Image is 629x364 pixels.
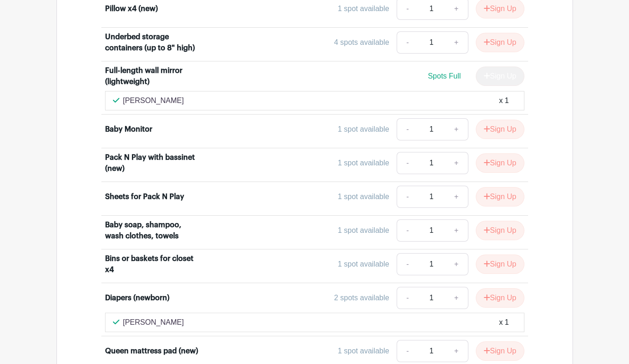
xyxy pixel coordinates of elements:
p: [PERSON_NAME] [123,95,184,106]
div: 4 spots available [334,37,389,48]
a: - [397,253,418,275]
div: Full-length wall mirror (lightweight) [105,65,199,87]
div: 1 spot available [338,259,389,270]
button: Sign Up [476,33,524,52]
a: - [397,287,418,309]
div: Diapers (newborn) [105,292,169,303]
div: Baby soap, shampoo, wash clothes, towels [105,219,199,242]
a: + [445,152,468,174]
a: - [397,118,418,140]
span: Spots Full [428,72,461,80]
a: - [397,152,418,174]
a: + [445,31,468,54]
a: + [445,253,468,275]
button: Sign Up [476,221,524,240]
div: 2 spots available [334,292,389,303]
a: + [445,287,468,309]
button: Sign Up [476,187,524,206]
a: + [445,219,468,242]
div: 1 spot available [338,158,389,169]
div: 1 spot available [338,346,389,357]
button: Sign Up [476,255,524,274]
div: 1 spot available [338,225,389,236]
div: x 1 [499,95,509,106]
a: - [397,31,418,54]
p: [PERSON_NAME] [123,317,184,328]
a: + [445,186,468,208]
button: Sign Up [476,120,524,139]
div: Underbed storage containers (up to 8" high) [105,31,199,54]
div: 1 spot available [338,191,389,202]
div: Pack N Play with bassinet (new) [105,152,199,174]
div: 1 spot available [338,124,389,135]
a: + [445,118,468,140]
div: Pillow x4 (new) [105,3,158,14]
a: - [397,219,418,242]
div: x 1 [499,317,509,328]
button: Sign Up [476,341,524,361]
a: - [397,186,418,208]
div: 1 spot available [338,3,389,14]
div: Bins or baskets for closet x4 [105,253,199,275]
div: Queen mattress pad (new) [105,346,198,357]
button: Sign Up [476,288,524,308]
div: Baby Monitor [105,124,152,135]
div: Sheets for Pack N Play [105,191,184,202]
a: - [397,340,418,362]
button: Sign Up [476,153,524,173]
a: + [445,340,468,362]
